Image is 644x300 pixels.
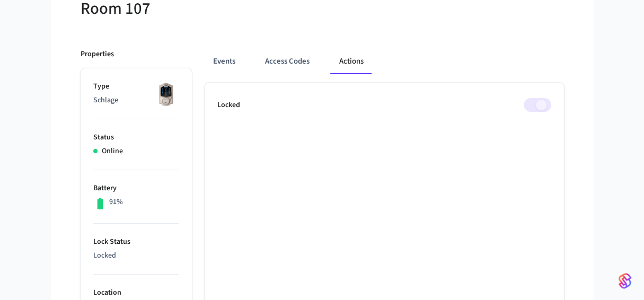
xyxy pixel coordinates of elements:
[205,49,564,74] div: ant example
[81,49,114,60] p: Properties
[93,95,179,106] p: Schlage
[93,132,179,143] p: Status
[331,49,372,74] button: Actions
[93,287,179,298] p: Location
[93,183,179,194] p: Battery
[153,81,179,108] img: Schlage Sense Smart Deadbolt with Camelot Trim, Front
[93,236,179,248] p: Lock Status
[109,197,123,208] p: 91%
[102,146,123,157] p: Online
[217,100,240,111] p: Locked
[257,49,318,74] button: Access Codes
[205,49,244,74] button: Events
[93,81,179,92] p: Type
[93,250,179,261] p: Locked
[619,272,631,289] img: SeamLogoGradient.69752ec5.svg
